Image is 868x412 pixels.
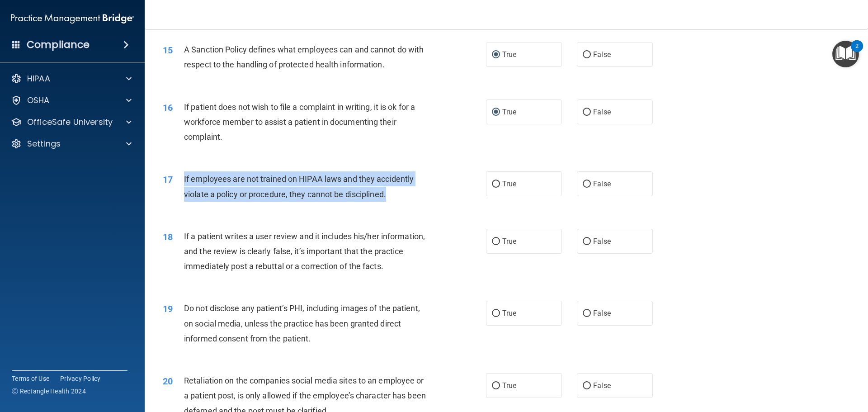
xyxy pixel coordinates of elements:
[583,310,591,317] input: False
[163,45,173,56] span: 15
[583,181,591,188] input: False
[492,310,500,317] input: True
[502,180,516,188] span: True
[60,374,101,383] a: Privacy Policy
[583,383,591,389] input: False
[184,303,420,343] span: Do not disclose any patient’s PHI, including images of the patient, on social media, unless the p...
[11,73,132,84] a: HIPAA
[583,109,591,116] input: False
[502,381,516,390] span: True
[12,374,49,383] a: Terms of Use
[11,117,132,128] a: OfficeSafe University
[27,73,50,84] p: HIPAA
[163,102,173,113] span: 16
[27,117,113,128] p: OfficeSafe University
[593,180,611,188] span: False
[593,237,611,246] span: False
[27,95,50,106] p: OSHA
[502,237,516,246] span: True
[12,387,86,396] span: Ⓒ Rectangle Health 2024
[593,309,611,317] span: False
[11,138,132,149] a: Settings
[27,138,61,149] p: Settings
[184,102,415,142] span: If patient does not wish to file a complaint in writing, it is ok for a workforce member to assis...
[832,41,859,67] button: Open Resource Center, 2 new notifications
[583,238,591,245] input: False
[492,238,500,245] input: True
[492,383,500,389] input: True
[27,38,90,51] h4: Compliance
[11,9,134,28] img: PMB logo
[492,109,500,116] input: True
[492,181,500,188] input: True
[502,309,516,317] span: True
[583,52,591,58] input: False
[11,95,132,106] a: OSHA
[163,303,173,314] span: 19
[163,174,173,185] span: 17
[502,108,516,116] span: True
[163,376,173,387] span: 20
[593,108,611,116] span: False
[184,174,414,199] span: If employees are not trained on HIPAA laws and they accidently violate a policy or procedure, the...
[184,232,425,271] span: If a patient writes a user review and it includes his/her information, and the review is clearly ...
[163,232,173,242] span: 18
[492,52,500,58] input: True
[855,46,859,58] div: 2
[593,381,611,390] span: False
[593,50,611,59] span: False
[184,45,424,69] span: A Sanction Policy defines what employees can and cannot do with respect to the handling of protec...
[502,50,516,59] span: True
